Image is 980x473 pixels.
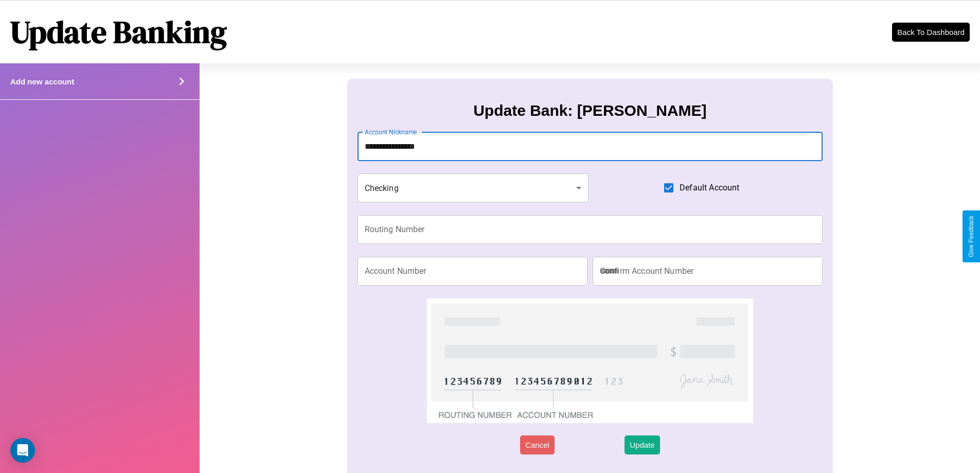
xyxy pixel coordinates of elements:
div: Open Intercom Messenger [10,438,35,463]
button: Update [625,435,660,454]
img: check [427,299,753,423]
label: Account Nickname [365,128,417,136]
h1: Update Banking [10,11,227,53]
div: Checking [358,173,589,202]
button: Back To Dashboard [892,23,970,42]
span: Default Account [680,182,739,194]
h3: Update Bank: [PERSON_NAME] [473,102,706,119]
button: Cancel [520,435,555,454]
h4: Add new account [10,77,74,86]
div: Give Feedback [968,216,975,257]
